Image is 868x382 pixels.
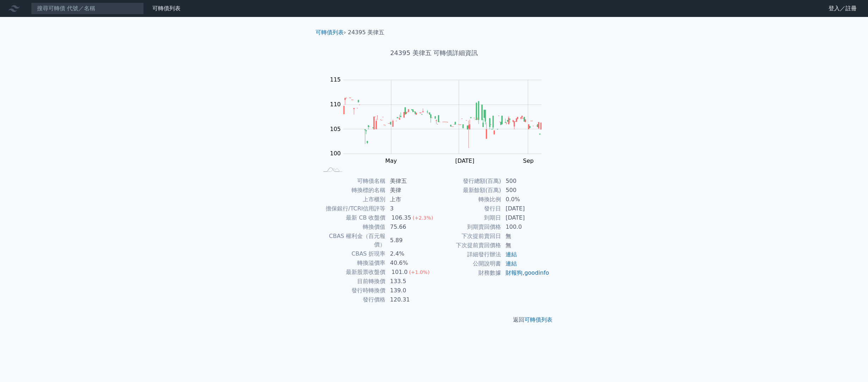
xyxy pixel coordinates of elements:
[434,204,501,213] td: 發行日
[318,268,386,277] td: 最新股票收盤價
[386,186,434,195] td: 美律
[386,195,434,204] td: 上市
[501,186,550,195] td: 500
[31,2,144,14] input: 搜尋可轉債 代號／名稱
[501,213,550,222] td: [DATE]
[386,204,434,213] td: 3
[386,222,434,232] td: 75.66
[434,186,501,195] td: 最新餘額(百萬)
[434,195,501,204] td: 轉換比例
[501,222,550,232] td: 100.0
[434,268,501,277] td: 財務數據
[316,29,344,36] a: 可轉債列表
[501,241,550,250] td: 無
[318,195,386,204] td: 上市櫃別
[523,157,534,164] tspan: Sep
[316,28,346,37] li: ›
[152,5,181,12] a: 可轉債列表
[318,258,386,268] td: 轉換溢價率
[318,286,386,295] td: 發行時轉換價
[456,157,475,164] tspan: [DATE]
[434,259,501,268] td: 公開說明書
[348,28,385,37] li: 24395 美律五
[412,215,433,221] span: (+2.3%)
[524,316,552,323] a: 可轉債列表
[506,251,517,258] a: 連結
[501,232,550,241] td: 無
[386,258,434,268] td: 40.6%
[326,76,552,164] g: Chart
[506,269,522,276] a: 財報狗
[501,268,550,277] td: ,
[390,214,412,222] div: 106.35
[318,213,386,222] td: 最新 CB 收盤價
[344,98,542,148] g: Series
[434,232,501,241] td: 下次提前賣回日
[385,157,397,164] tspan: May
[330,76,341,83] tspan: 115
[310,48,558,58] h1: 24395 美律五 可轉債詳細資訊
[501,177,550,186] td: 500
[318,249,386,258] td: CBAS 折現率
[386,277,434,286] td: 133.5
[524,269,549,276] a: goodinfo
[409,269,429,275] span: (+1.0%)
[318,295,386,304] td: 發行價格
[501,195,550,204] td: 0.0%
[506,260,517,267] a: 連結
[318,277,386,286] td: 目前轉換價
[330,150,341,157] tspan: 100
[434,250,501,259] td: 詳細發行辦法
[434,241,501,250] td: 下次提前賣回價格
[823,3,862,14] a: 登入／註冊
[386,232,434,249] td: 5.89
[318,177,386,186] td: 可轉債名稱
[434,222,501,232] td: 到期賣回價格
[386,177,434,186] td: 美律五
[434,177,501,186] td: 發行總額(百萬)
[330,126,341,132] tspan: 105
[318,222,386,232] td: 轉換價值
[330,101,341,108] tspan: 110
[386,249,434,258] td: 2.4%
[390,268,409,276] div: 101.0
[501,204,550,213] td: [DATE]
[318,204,386,213] td: 擔保銀行/TCRI信用評等
[386,286,434,295] td: 139.0
[318,232,386,249] td: CBAS 權利金（百元報價）
[434,213,501,222] td: 到期日
[310,316,558,324] p: 返回
[386,295,434,304] td: 120.31
[318,186,386,195] td: 轉換標的名稱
